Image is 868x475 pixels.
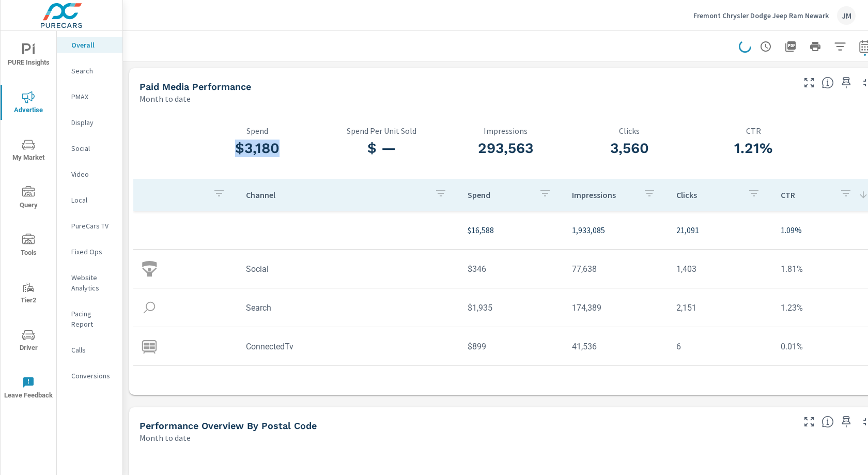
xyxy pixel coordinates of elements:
div: PureCars TV [57,218,122,234]
p: Fremont Chrysler Dodge Jeep Ram Newark [693,11,829,20]
td: 77,638 [564,256,668,282]
span: Driver [4,329,53,354]
p: Social [71,143,114,154]
p: Spend Per Unit Sold [319,126,443,135]
h3: 1.21% [691,140,815,157]
td: $346 [459,256,564,282]
p: $16,588 [468,224,555,236]
span: My Market [4,139,53,164]
p: 21,091 [676,224,764,236]
p: Search [71,66,114,76]
span: PURE Insights [4,43,53,69]
span: Tools [4,234,53,259]
span: Understand performance metrics over the selected time range. [822,76,834,89]
p: Display [71,117,114,128]
td: Search [238,295,459,321]
div: Website Analytics [57,270,122,296]
p: CTR [691,126,815,135]
p: Local [71,195,114,205]
p: Spend [195,126,319,135]
div: nav menu [1,31,56,411]
td: 41,536 [564,333,668,360]
span: Save this to your personalized report [838,413,855,430]
h3: $ — [319,140,443,157]
div: Social [57,141,122,156]
p: Website Analytics [71,272,114,293]
td: 2,151 [668,295,772,321]
div: Calls [57,342,122,358]
div: JM [837,6,856,25]
span: Leave Feedback [4,376,53,402]
div: Video [57,166,122,182]
button: Make Fullscreen [801,74,817,91]
span: Advertise [4,91,53,116]
p: Calls [71,345,114,355]
p: Video [71,169,114,179]
span: Understand performance data by postal code. Individual postal codes can be selected and expanded ... [822,416,834,428]
div: PMAX [57,89,122,104]
p: PMAX [71,91,114,102]
div: Conversions [57,368,122,384]
p: Month to date [139,432,191,444]
h3: $3,180 [195,140,319,157]
td: $1,935 [459,295,564,321]
td: Social [238,256,459,282]
p: CTR [781,190,831,200]
td: $899 [459,333,564,360]
p: Month to date [139,93,191,105]
p: Impressions [443,126,567,135]
p: Fixed Ops [71,247,114,257]
p: Spend [468,190,531,200]
div: Pacing Report [57,306,122,332]
td: 174,389 [564,295,668,321]
button: Print Report [805,36,826,57]
h3: 3,560 [567,140,691,157]
h5: Paid Media Performance [139,81,251,92]
img: icon-search.svg [142,300,157,315]
img: icon-connectedtv.svg [142,339,157,354]
img: icon-social.svg [142,261,157,277]
p: Clicks [567,126,691,135]
h5: Performance Overview By Postal Code [139,420,317,431]
p: Conversions [71,371,114,381]
button: "Export Report to PDF" [780,36,801,57]
h3: 293,563 [443,140,567,157]
div: Fixed Ops [57,244,122,259]
p: Pacing Report [71,309,114,329]
p: Impressions [572,190,635,200]
td: ConnectedTv [238,333,459,360]
td: 6 [668,333,772,360]
p: Overall [71,40,114,50]
p: Clicks [676,190,739,200]
button: Make Fullscreen [801,413,817,430]
div: Local [57,192,122,208]
p: 1,933,085 [572,224,660,236]
span: Tier2 [4,281,53,307]
span: Query [4,186,53,211]
p: Channel [246,190,426,200]
div: Overall [57,37,122,53]
div: Display [57,115,122,130]
p: PureCars TV [71,221,114,231]
div: Search [57,63,122,79]
td: 1,403 [668,256,772,282]
button: Apply Filters [830,36,850,57]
